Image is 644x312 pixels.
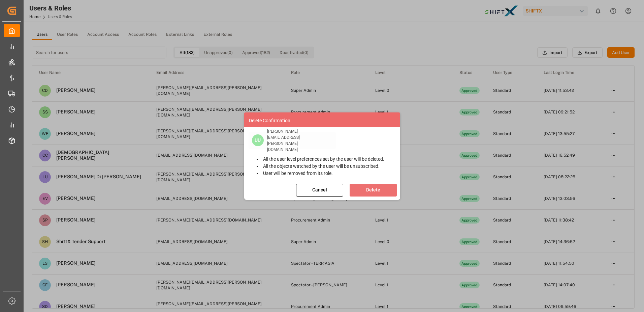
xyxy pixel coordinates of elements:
div: UU [252,134,264,146]
div: [PERSON_NAME][EMAIL_ADDRESS][PERSON_NAME][DOMAIN_NAME] [267,128,327,153]
button: Delete [350,184,397,197]
li: All the user level preferences set by the user will be deleted. [257,156,390,163]
li: User will be removed from its role. [257,170,390,177]
div: Delete Confirmation [244,112,400,127]
button: Cancel [296,184,343,197]
li: All the objects watched by the user will be unsubscribed. [257,163,390,170]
